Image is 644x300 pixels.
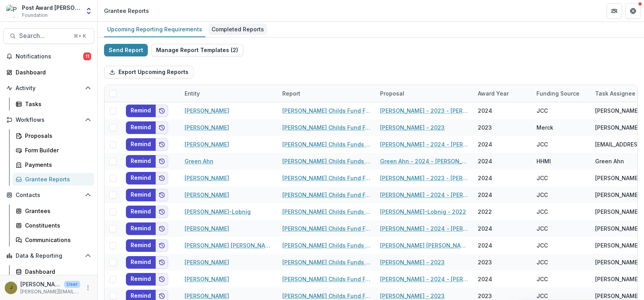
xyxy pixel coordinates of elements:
[16,85,82,92] span: Activity
[478,224,492,233] div: 2024
[536,241,548,249] div: JCC
[126,189,156,201] button: Remind
[478,140,492,148] div: 2024
[13,158,94,171] a: Payments
[536,123,553,132] div: Merck
[278,89,305,98] div: Report
[126,172,156,184] button: Remind
[180,85,278,102] div: Entity
[590,89,640,98] div: Task Assignee
[282,107,371,115] a: [PERSON_NAME] Childs Fund Fellowship Award Financial Expenditure Report
[13,129,94,142] a: Proposals
[19,32,69,40] span: Search...
[536,140,548,148] div: JCC
[16,68,88,76] div: Dashboard
[185,107,229,115] a: [PERSON_NAME]
[156,222,168,235] button: Add to friends
[278,85,375,102] div: Report
[126,155,156,168] button: Remind
[478,292,492,300] div: 2023
[13,204,94,217] a: Grantees
[532,85,590,102] div: Funding Source
[185,191,229,199] a: [PERSON_NAME]
[536,275,548,283] div: JCC
[185,275,229,283] a: [PERSON_NAME]
[380,258,445,266] a: [PERSON_NAME] - 2023
[13,219,94,232] a: Constituents
[126,138,156,151] button: Remind
[185,258,229,266] a: [PERSON_NAME]
[3,66,94,79] a: Dashboard
[595,157,624,165] div: Green Ahn
[104,66,194,78] button: Export Upcoming Reports
[478,275,492,283] div: 2024
[380,157,468,165] a: Green Ahn - 2024 - [PERSON_NAME] Childs Memorial Fund - Fellowship Application
[104,22,205,37] a: Upcoming Reporting Requirements
[478,174,492,182] div: 2024
[126,206,156,218] button: Remind
[13,265,94,278] a: Dashboard
[536,208,548,216] div: JCC
[83,3,94,19] button: Open entity switcher
[101,5,152,16] nav: breadcrumb
[3,249,94,262] button: Open Data & Reporting
[595,123,640,132] div: [PERSON_NAME]
[536,292,548,300] div: JCC
[25,100,88,108] div: Tasks
[180,89,205,98] div: Entity
[282,292,371,300] a: [PERSON_NAME] Childs Fund Fellowship Award Financial Expenditure Report
[478,258,492,266] div: 2023
[473,89,513,98] div: Award Year
[282,208,371,216] a: [PERSON_NAME] Childs Funds Fellow’s Annual Progress Report
[473,85,532,102] div: Award Year
[25,161,88,169] div: Payments
[25,132,88,140] div: Proposals
[606,3,622,19] button: Partners
[156,155,168,168] button: Add to friends
[185,241,273,249] a: [PERSON_NAME] [PERSON_NAME]
[104,44,148,56] button: Send Report
[16,192,82,199] span: Contacts
[282,174,371,182] a: [PERSON_NAME] Childs Fund Fellowship Award Financial Expenditure Report
[83,52,91,60] span: 11
[10,285,13,290] div: Jamie
[375,85,473,102] div: Proposal
[20,288,80,295] p: [PERSON_NAME][EMAIL_ADDRESS][PERSON_NAME][DOMAIN_NAME]
[3,82,94,94] button: Open Activity
[25,221,88,230] div: Constituents
[25,175,88,183] div: Grantee Reports
[25,236,88,244] div: Communications
[282,191,371,199] a: [PERSON_NAME] Childs Fund Fellowship Award Financial Expenditure Report
[156,105,168,117] button: Add to friends
[156,121,168,134] button: Add to friends
[380,174,468,182] a: [PERSON_NAME] - 2023 - [PERSON_NAME] Childs Memorial Fund - Fellowship Application
[536,157,551,165] div: HHMI
[478,157,492,165] div: 2024
[380,140,468,148] a: [PERSON_NAME] - 2024 - [PERSON_NAME] Childs Memorial Fund - Fellowship Application
[595,258,640,266] div: [PERSON_NAME]
[595,241,640,249] div: [PERSON_NAME]
[25,267,88,276] div: Dashboard
[185,292,229,300] a: [PERSON_NAME]
[478,191,492,199] div: 2024
[595,191,640,199] div: [PERSON_NAME]
[156,256,168,269] button: Add to friends
[595,107,640,115] div: [PERSON_NAME]
[185,174,229,182] a: [PERSON_NAME]
[13,98,94,110] a: Tasks
[156,189,168,201] button: Add to friends
[536,191,548,199] div: JCC
[126,121,156,134] button: Remind
[208,22,267,37] a: Completed Reports
[83,283,93,293] button: More
[185,140,229,148] a: [PERSON_NAME]
[282,224,371,233] a: [PERSON_NAME] Childs Fund Fellowship Award Financial Expenditure Report
[625,3,641,19] button: Get Help
[536,224,548,233] div: JCC
[380,275,468,283] a: [PERSON_NAME] - 2024 - [PERSON_NAME] Memorial Fund - Fellowship Application
[282,275,371,283] a: [PERSON_NAME] Childs Fund Fellowship Award Financial Expenditure Report
[282,157,371,165] a: [PERSON_NAME] Childs Funds Fellow’s Annual Progress Report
